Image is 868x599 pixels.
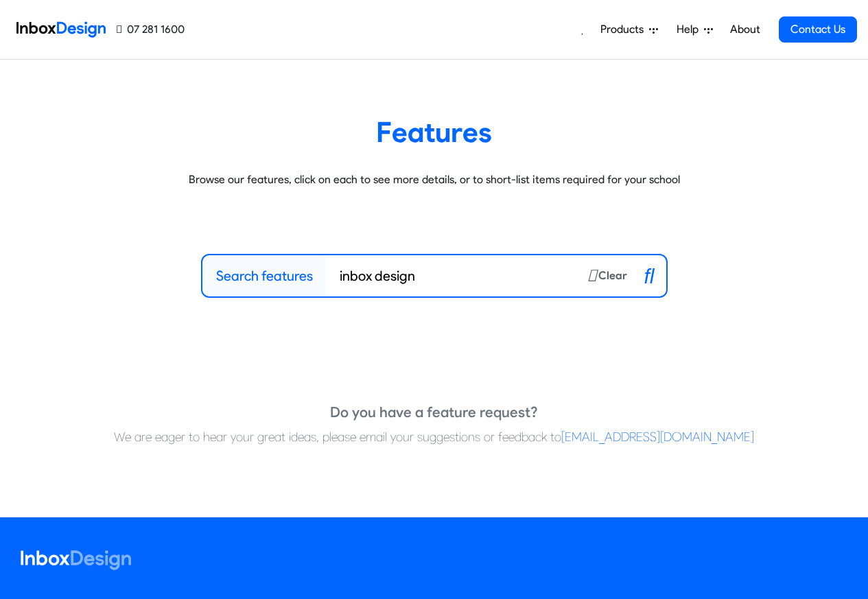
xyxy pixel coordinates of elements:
[326,255,587,296] input: schoolpoint
[587,262,633,290] button: Clear
[779,16,857,43] a: Contact Us
[21,550,131,570] img: logo_inboxdesign_white.svg
[330,402,538,423] h5: Do you have a feature request?
[595,16,664,43] a: Products
[21,172,847,188] p: Browse our features, click on each to see more details, or to short-list items required for your ...
[561,429,754,445] a: [EMAIL_ADDRESS][DOMAIN_NAME]
[114,428,754,446] h6: We are eager to hear your great ideas, please email your suggestions or feedback to
[677,21,704,38] span: Help
[21,115,847,150] heading: Features
[117,21,185,38] a: 07 281 1600
[726,16,764,43] a: About
[671,16,718,43] a: Help
[216,266,313,286] label: Search features
[596,268,627,284] small: Clear
[600,21,649,38] span: Products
